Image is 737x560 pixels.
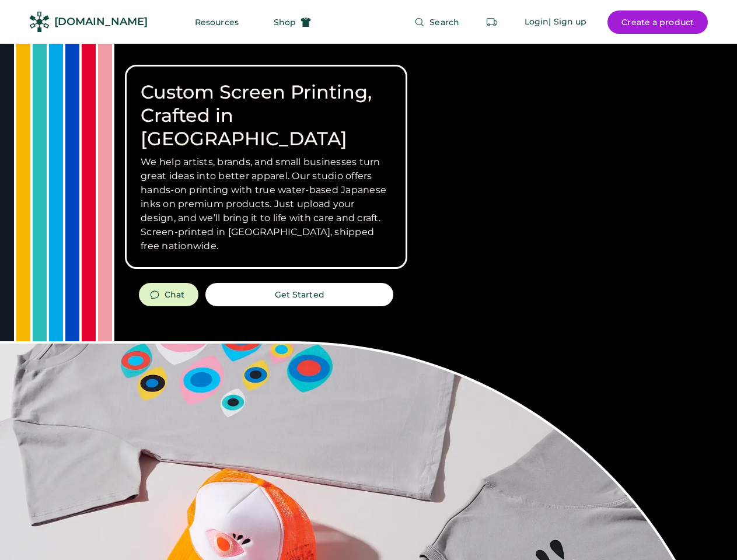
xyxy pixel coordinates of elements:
[141,155,392,253] h3: We help artists, brands, and small businesses turn great ideas into better apparel. Our studio of...
[400,10,473,34] button: Search
[139,283,198,306] button: Chat
[29,12,50,32] img: Rendered Logo - Screens
[181,10,253,34] button: Resources
[607,10,708,34] button: Create a product
[429,18,459,26] span: Search
[549,16,586,28] div: | Sign up
[274,18,296,26] span: Shop
[260,10,325,34] button: Shop
[54,15,148,29] div: [DOMAIN_NAME]
[480,10,504,34] button: Retrieve an order
[141,80,392,150] h1: Custom Screen Printing, Crafted in [GEOGRAPHIC_DATA]
[525,16,549,28] div: Login
[205,283,393,306] button: Get Started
